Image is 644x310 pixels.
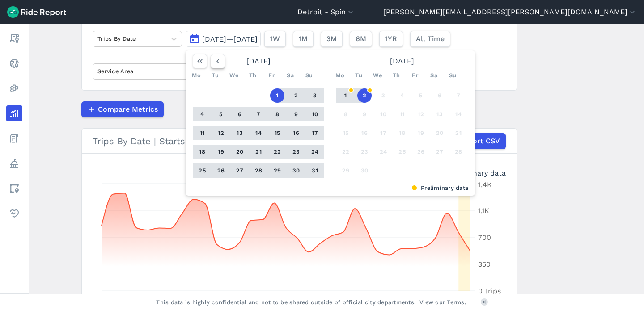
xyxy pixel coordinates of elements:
[478,180,492,189] tspan: 1.4K
[460,136,500,147] span: Export CSV
[202,35,258,43] span: [DATE]—[DATE]
[308,126,322,140] button: 17
[389,68,403,83] div: Th
[449,168,506,177] div: Preliminary data
[293,31,314,47] button: 1M
[445,68,460,83] div: Su
[270,88,284,103] button: 1
[208,68,222,83] div: Tu
[233,126,247,140] button: 13
[270,163,284,178] button: 29
[451,126,466,140] button: 21
[376,88,390,103] button: 3
[251,126,266,140] button: 14
[432,145,447,159] button: 27
[264,68,279,83] div: Fr
[6,105,22,121] a: Analyze
[233,145,247,159] button: 20
[6,180,22,197] a: Areas
[6,55,22,71] a: Realtime
[214,163,228,178] button: 26
[376,126,390,140] button: 17
[339,107,353,121] button: 8
[395,107,409,121] button: 11
[251,163,266,178] button: 28
[385,34,397,44] span: 1YR
[270,107,284,121] button: 8
[308,163,322,178] button: 31
[214,107,228,121] button: 5
[297,7,355,17] button: Detroit - Spin
[414,88,428,103] button: 5
[195,145,209,159] button: 18
[395,88,409,103] button: 4
[339,88,353,103] button: 1
[289,107,303,121] button: 9
[370,68,385,83] div: We
[233,107,247,121] button: 6
[6,155,22,172] a: Policy
[270,34,280,44] span: 1W
[339,145,353,159] button: 22
[432,107,447,121] button: 13
[251,145,266,159] button: 21
[251,107,266,121] button: 7
[478,206,489,215] tspan: 1.1K
[414,145,428,159] button: 26
[81,101,164,117] button: Compare Metrics
[333,54,471,68] div: [DATE]
[192,184,468,192] div: Preliminary data
[376,145,390,159] button: 24
[379,31,403,47] button: 1YR
[299,34,308,44] span: 1M
[195,126,209,140] button: 11
[414,107,428,121] button: 12
[376,107,390,121] button: 10
[414,126,428,140] button: 19
[333,68,347,83] div: Mo
[7,6,66,18] img: Ride Report
[408,68,422,83] div: Fr
[186,31,261,47] button: [DATE]—[DATE]
[410,31,450,47] button: All Time
[302,68,316,83] div: Su
[227,68,241,83] div: We
[6,80,22,96] a: Heatmaps
[357,107,372,121] button: 9
[289,126,303,140] button: 16
[357,145,372,159] button: 23
[93,133,506,149] div: Trips By Date | Starts | Spin
[189,54,328,68] div: [DATE]
[6,205,22,222] a: Health
[214,145,228,159] button: 19
[427,68,441,83] div: Sa
[264,31,286,47] button: 1W
[395,126,409,140] button: 18
[383,7,637,17] button: [PERSON_NAME][EMAIL_ADDRESS][PERSON_NAME][DOMAIN_NAME]
[478,233,491,242] tspan: 700
[195,163,209,178] button: 25
[478,287,501,295] tspan: 0 trips
[321,31,343,47] button: 3M
[289,163,303,178] button: 30
[6,30,22,46] a: Report
[356,34,366,44] span: 6M
[270,126,284,140] button: 15
[451,107,466,121] button: 14
[98,104,158,115] span: Compare Metrics
[451,145,466,159] button: 28
[189,68,203,83] div: Mo
[432,88,447,103] button: 6
[432,126,447,140] button: 20
[395,145,409,159] button: 25
[350,31,372,47] button: 6M
[352,68,366,83] div: Tu
[357,88,372,103] button: 2
[195,107,209,121] button: 4
[270,145,284,159] button: 22
[357,163,372,178] button: 30
[326,34,337,44] span: 3M
[339,163,353,178] button: 29
[419,298,466,306] a: View our Terms.
[289,88,303,103] button: 2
